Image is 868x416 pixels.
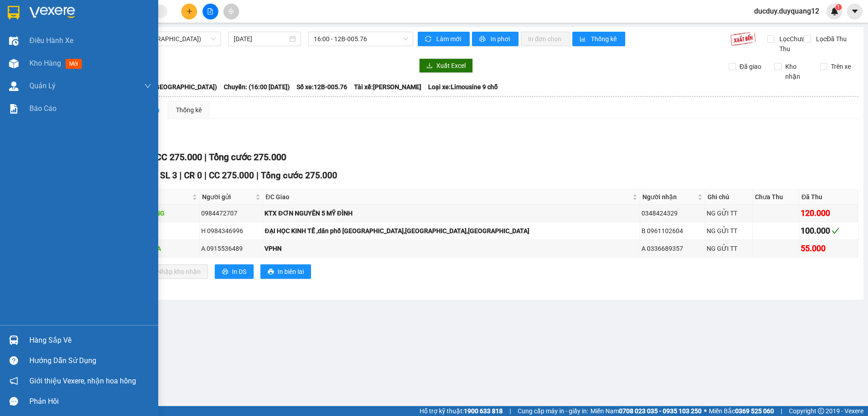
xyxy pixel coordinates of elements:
[204,170,207,181] span: |
[436,61,466,71] span: Xuất Excel
[202,192,254,202] span: Người gửi
[29,334,151,347] div: Hàng sắp về
[207,8,213,14] span: file-add
[140,264,208,279] button: downloadNhập kho nhận
[66,59,82,69] span: mới
[265,192,631,202] span: ĐC Giao
[228,8,234,14] span: aim
[709,406,774,416] span: Miền Bắc
[753,190,799,205] th: Chưa Thu
[201,244,262,253] div: A 0915536489
[572,32,625,46] button: bar-chartThống kê
[509,406,511,416] span: |
[735,407,774,415] strong: 0369 525 060
[222,268,228,276] span: printer
[827,62,854,72] span: Trên xe
[619,407,702,415] strong: 0708 023 035 - 0935 103 250
[521,32,570,46] button: In đơn chọn
[436,34,462,44] span: Làm mới
[419,58,473,73] button: downloadXuất Excel
[479,36,487,43] span: printer
[642,226,703,236] div: B 0961102604
[203,4,218,19] button: file-add
[418,32,470,46] button: syncLàm mới
[9,36,19,46] img: warehouse-icon
[9,81,19,91] img: warehouse-icon
[201,226,262,236] div: H 0984346996
[491,34,511,44] span: In phơi
[176,105,202,115] div: Thống kê
[260,264,311,279] button: printerIn biên lai
[9,356,18,365] span: question-circle
[464,407,503,415] strong: 1900 633 818
[144,82,151,90] span: down
[707,244,751,253] div: NG GỬI TT
[472,32,519,46] button: printerIn phơi
[184,170,202,181] span: CR 0
[9,59,19,68] img: warehouse-icon
[736,62,765,72] span: Đã giao
[591,34,618,44] span: Thống kê
[264,226,638,236] div: ĐẠI HỌC KINH TẾ ,dân phố [GEOGRAPHIC_DATA],[GEOGRAPHIC_DATA],[GEOGRAPHIC_DATA]
[9,377,18,385] span: notification
[264,244,638,253] div: VPHN
[29,103,57,114] span: Báo cáo
[201,208,262,218] div: 0984472707
[29,59,61,67] span: Kho hàng
[179,170,182,181] span: |
[812,34,848,44] span: Lọc Đã Thu
[29,395,151,408] div: Phản hồi
[29,35,73,46] span: Điều hành xe
[590,406,702,416] span: Miền Nam
[223,4,239,19] button: aim
[426,62,433,70] span: download
[181,4,197,19] button: plus
[29,375,136,387] span: Giới thiệu Vexere, nhận hoa hồng
[420,406,503,416] span: Hỗ trợ kỹ thuật:
[831,227,840,235] span: check
[851,7,859,15] span: caret-down
[781,406,782,416] span: |
[428,82,498,92] span: Loại xe: Limousine 9 chỗ
[707,208,751,218] div: NG GỬI TT
[186,8,193,14] span: plus
[801,242,857,255] div: 55.000
[799,190,859,205] th: Đã Thu
[232,267,246,277] span: In DS
[261,170,337,181] span: Tổng cước 275.000
[9,335,19,345] img: warehouse-icon
[9,397,18,406] span: message
[747,5,826,17] span: ducduy.duyquang12
[354,82,421,92] span: Tài xế: [PERSON_NAME]
[160,170,177,181] span: SL 3
[642,192,696,202] span: Người nhận
[518,406,588,416] span: Cung cấp máy in - giấy in:
[776,34,807,54] span: Lọc Chưa Thu
[29,80,56,91] span: Quản Lý
[847,4,863,19] button: caret-down
[801,207,857,220] div: 120.000
[704,409,707,413] span: ⚪️
[234,34,288,44] input: 12/10/2025
[642,244,703,253] div: A 0336689357
[209,170,254,181] span: CC 275.000
[278,267,304,277] span: In biên lai
[425,36,433,43] span: sync
[835,4,842,10] sup: 1
[818,408,824,414] span: copyright
[8,6,19,19] img: logo-vxr
[9,104,19,114] img: solution-icon
[837,4,840,10] span: 1
[256,170,259,181] span: |
[209,152,286,163] span: Tổng cước 275.000
[264,208,638,218] div: KTX ĐƠN NGUYÊN 5 MỸ ĐÌNH
[224,82,290,92] span: Chuyến: (16:00 [DATE])
[215,264,254,279] button: printerIn DS
[156,152,202,163] span: CC 275.000
[580,36,587,43] span: bar-chart
[268,268,274,276] span: printer
[642,208,703,218] div: 0348424329
[730,32,756,46] img: 9k=
[204,152,207,163] span: |
[29,354,151,368] div: Hướng dẫn sử dụng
